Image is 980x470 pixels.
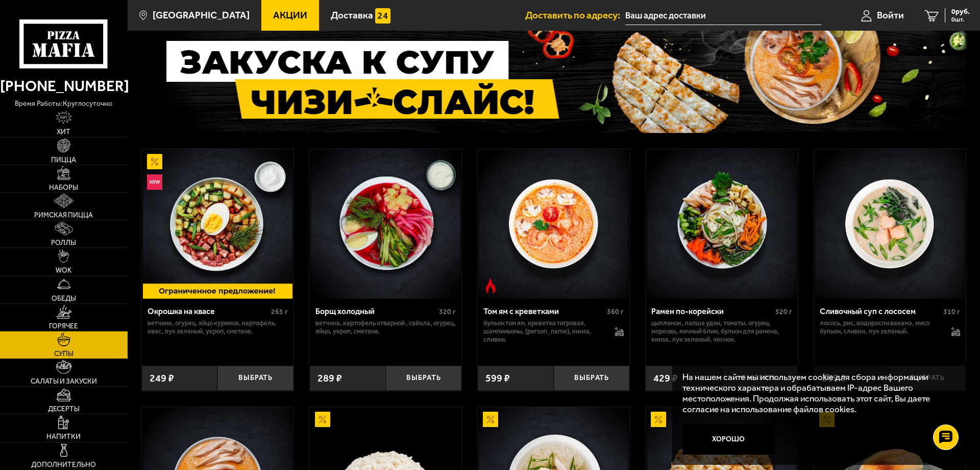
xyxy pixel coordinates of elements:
[682,372,950,414] p: На нашем сайте мы используем cookie для сбора информации технического характера и обрабатываем IP...
[51,156,76,164] span: Пицца
[46,433,81,440] span: Напитки
[52,295,76,302] span: Обеды
[478,149,629,299] a: Острое блюдоТом ям с креветками
[317,373,342,383] span: 289 ₽
[153,10,250,20] span: [GEOGRAPHIC_DATA]
[625,6,821,25] input: Ваш адрес доставки
[439,307,456,316] span: 320 г
[331,10,373,20] span: Доставка
[147,174,162,190] img: Новинка
[31,461,96,468] span: Дополнительно
[651,412,666,427] img: Акционный
[48,406,80,413] span: Десерты
[483,306,604,316] div: Том ям с креветками
[54,350,73,357] span: Супы
[483,278,498,294] img: Острое блюдо
[554,366,630,391] button: Выбрать
[315,319,456,335] p: ветчина, картофель отварной , свёкла, огурец, яйцо, укроп, сметана.
[217,366,293,391] button: Выбрать
[142,149,293,299] a: АкционныйНовинкаОкрошка на квасе
[775,307,792,316] span: 520 г
[653,373,678,383] span: 429 ₽
[386,366,462,391] button: Выбрать
[485,373,510,383] span: 599 ₽
[49,184,78,191] span: Наборы
[148,319,288,335] p: ветчина, огурец, яйцо куриное, картофель, квас, лук зеленый, укроп, сметана.
[877,10,904,20] span: Войти
[815,149,965,299] img: Сливочный суп с лососем
[49,323,78,330] span: Горячее
[951,8,970,15] span: 0 руб.
[607,307,624,316] span: 360 г
[57,128,70,136] span: Хит
[150,373,174,383] span: 249 ₽
[647,149,797,299] img: Рамен по-корейски
[311,149,460,299] img: Борщ холодный
[273,10,307,20] span: Акции
[143,149,292,299] img: Окрошка на квасе
[682,424,774,455] button: Хорошо
[315,306,436,316] div: Борщ холодный
[651,319,792,344] p: цыпленок, лапша удон, томаты, огурец, морковь, яичный блин, бульон для рамена, кинза, лук зеленый...
[646,149,797,299] a: Рамен по-корейски
[943,307,960,316] span: 310 г
[820,319,941,335] p: лосось, рис, водоросли вакамэ, мисо бульон, сливки, лук зеленый.
[483,319,604,344] p: бульон том ям, креветка тигровая, шампиньоны, [PERSON_NAME], кинза, сливки.
[483,412,498,427] img: Акционный
[651,306,772,316] div: Рамен по-корейски
[147,154,162,169] img: Акционный
[814,149,966,299] a: Сливочный суп с лососем
[310,149,461,299] a: Борщ холодный
[51,239,76,247] span: Роллы
[34,212,93,219] span: Римская пицца
[479,149,628,299] img: Том ям с креветками
[148,306,268,316] div: Окрошка на квасе
[525,10,625,20] span: Доставить по адресу:
[375,8,390,24] img: 15daf4d41897b9f0e9f617042186c801.svg
[951,16,970,23] span: 0 шт.
[271,307,288,316] span: 265 г
[315,412,330,427] img: Акционный
[56,267,71,274] span: WOK
[31,378,97,385] span: Салаты и закуски
[820,306,941,316] div: Сливочный суп с лососем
